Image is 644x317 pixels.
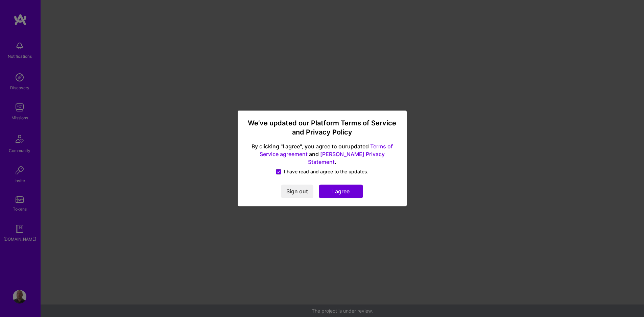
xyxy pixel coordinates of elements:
[281,185,313,198] button: Sign out
[308,151,385,165] a: [PERSON_NAME] Privacy Statement
[319,185,363,198] button: I agree
[260,143,393,157] a: Terms of Service agreement
[284,169,368,175] span: I have read and agree to the updates.
[246,143,399,166] span: By clicking "I agree", you agree to our updated and .
[246,119,399,137] h3: We’ve updated our Platform Terms of Service and Privacy Policy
